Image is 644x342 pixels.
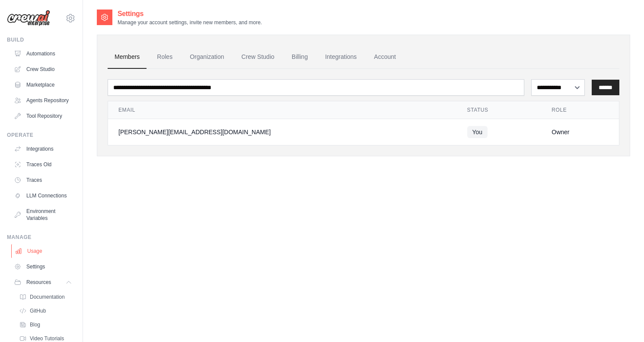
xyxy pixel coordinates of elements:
a: Roles [150,45,179,69]
a: Integrations [318,45,363,69]
a: Integrations [10,142,76,156]
a: Blog [16,319,76,331]
a: Organization [183,45,231,69]
th: Role [541,101,619,119]
a: Traces [10,173,76,187]
span: Resources [26,279,51,286]
p: Manage your account settings, invite new members, and more. [118,19,262,26]
div: Manage [7,234,76,241]
div: [PERSON_NAME][EMAIL_ADDRESS][DOMAIN_NAME] [118,128,446,136]
a: Documentation [16,291,76,303]
h2: Settings [118,9,262,19]
span: Documentation [30,294,65,300]
span: Video Tutorials [30,335,64,342]
a: Crew Studio [235,45,281,69]
a: Members [108,45,147,69]
a: Account [367,45,403,69]
span: Blog [30,321,40,328]
a: Crew Studio [10,62,76,76]
div: Operate [7,132,76,139]
div: Owner [552,128,609,136]
img: Logo [7,10,50,26]
a: Settings [10,260,76,274]
a: Billing [285,45,315,69]
th: Status [457,101,542,119]
div: Build [7,36,76,43]
a: Agents Repository [10,94,76,107]
span: GitHub [30,307,46,314]
a: Usage [11,244,77,258]
button: Resources [10,275,76,289]
span: You [467,126,488,138]
a: GitHub [16,305,76,317]
a: Automations [10,47,76,61]
a: Traces Old [10,158,76,171]
th: Email [108,101,457,119]
a: Marketplace [10,78,76,92]
a: LLM Connections [10,189,76,203]
a: Environment Variables [10,204,76,225]
a: Tool Repository [10,109,76,123]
